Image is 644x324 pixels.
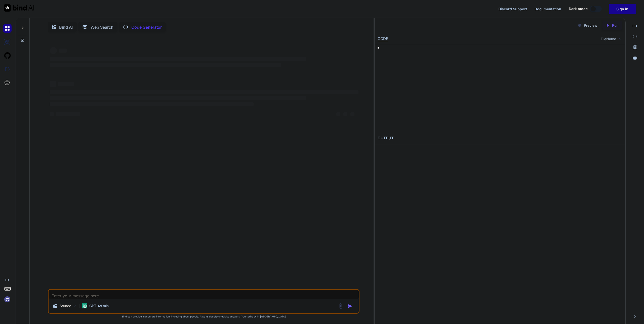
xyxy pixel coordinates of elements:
span: ‌ [50,81,56,87]
span: ‌ [50,47,57,54]
p: Code Generator [131,24,162,30]
span: ‌ [350,112,354,116]
p: Bind AI [59,24,73,30]
img: githubLight [3,51,12,60]
img: ai-studio [3,38,12,46]
img: icon [348,304,353,309]
img: preview [577,23,582,28]
img: Pick Models [73,304,77,308]
p: GPT-4o min.. [89,303,111,308]
span: Dark mode [569,6,588,11]
span: ‌ [336,112,340,116]
span: ‌ [59,49,67,53]
p: Web Search [91,24,113,30]
img: signin [3,295,12,304]
div: CODE [378,36,388,42]
button: Discord Support [498,6,527,12]
img: attachment [338,303,344,309]
span: ‌ [50,63,281,67]
button: Sign in [609,4,636,14]
img: chevron down [618,37,622,41]
span: ‌ [343,112,347,116]
img: darkCloudIdeIcon [3,65,12,73]
img: chat [3,24,12,33]
img: GPT-4o mini [82,303,87,308]
span: ‌ [50,112,54,116]
h2: OUTPUT [375,132,625,144]
span: ‌ [50,57,306,61]
button: Documentation [535,6,561,12]
span: ‌ [50,90,358,94]
span: ‌ [50,96,306,100]
p: Run [612,23,618,28]
p: Bind can provide inaccurate information, including about people. Always double-check its answers.... [48,315,359,318]
span: ‌ [56,112,80,116]
span: Discord Support [498,7,527,11]
span: ‌ [50,102,254,106]
span: Documentation [535,7,561,11]
span: FileName [601,36,616,42]
p: Preview [584,23,597,28]
span: ‌ [58,82,74,86]
img: Bind AI [4,4,34,12]
p: Source [60,303,71,308]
